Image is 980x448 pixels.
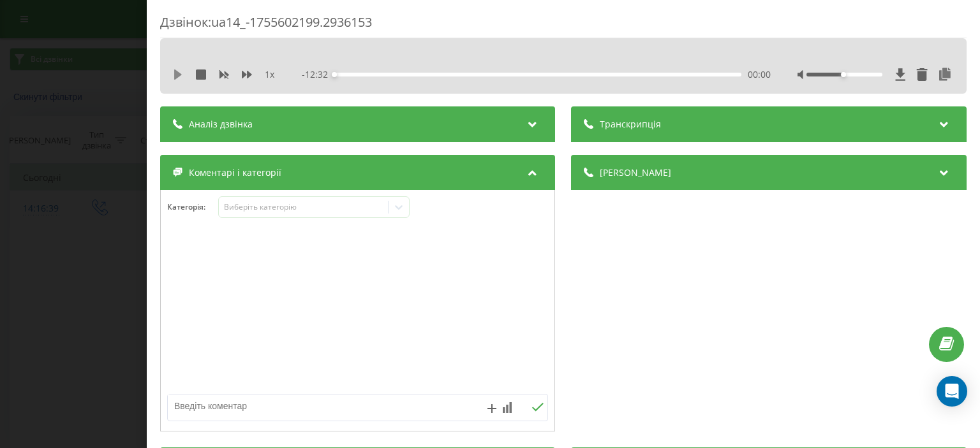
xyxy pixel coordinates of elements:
[302,68,335,81] span: - 12:32
[937,376,967,407] div: Open Intercom Messenger
[224,202,383,212] div: Виберіть категорію
[189,118,253,131] span: Аналіз дзвінка
[600,166,672,179] span: [PERSON_NAME]
[748,68,771,81] span: 00:00
[167,203,218,212] h4: Категорія :
[160,13,967,38] div: Дзвінок : ua14_-1755602199.2936153
[332,72,338,77] div: Accessibility label
[265,68,274,81] span: 1 x
[841,72,846,77] div: Accessibility label
[189,166,281,179] span: Коментарі і категорії
[600,118,662,131] span: Транскрипція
